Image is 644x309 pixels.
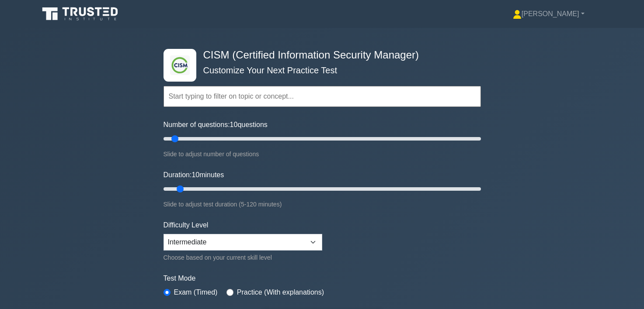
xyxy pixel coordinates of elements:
input: Start typing to filter on topic or concept... [164,86,481,107]
div: Choose based on your current skill level [164,252,322,263]
a: [PERSON_NAME] [492,5,606,23]
label: Exam (Timed) [174,287,218,298]
label: Difficulty Level [164,220,209,230]
label: Number of questions: questions [164,120,268,130]
label: Duration: minutes [164,170,224,180]
label: Practice (With explanations) [237,287,324,298]
span: 10 [191,171,199,179]
span: 10 [230,121,238,128]
div: Slide to adjust test duration (5-120 minutes) [164,199,481,209]
div: Slide to adjust number of questions [164,149,481,159]
h4: CISM (Certified Information Security Manager) [200,49,438,62]
label: Test Mode [164,273,481,284]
